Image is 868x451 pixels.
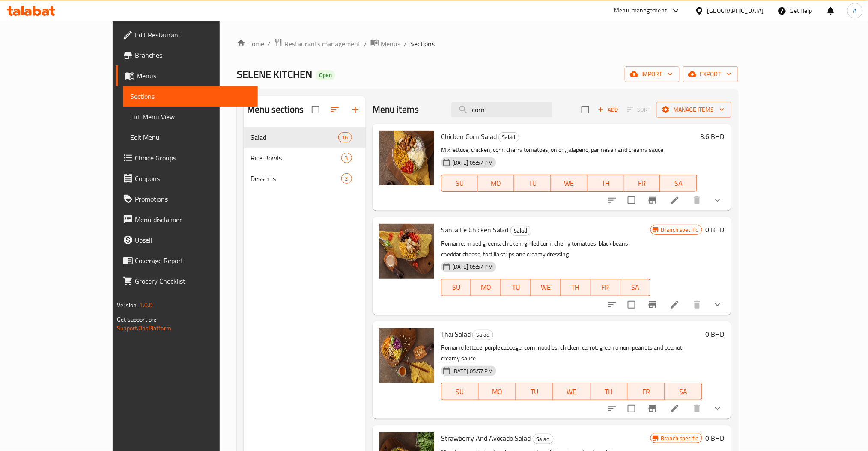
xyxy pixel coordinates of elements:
[316,70,335,80] div: Open
[135,30,251,40] span: Edit Restaurant
[274,38,361,49] a: Restaurants management
[247,103,304,116] h2: Menu sections
[642,190,663,211] button: Branch-specific-item
[632,69,673,80] span: import
[690,69,731,80] span: export
[602,294,623,315] button: sort-choices
[410,39,435,49] span: Sections
[516,383,553,400] button: TU
[244,124,366,192] nav: Menu sections
[478,175,514,192] button: MO
[482,386,513,398] span: MO
[342,175,352,183] span: 2
[135,173,251,184] span: Coupons
[117,314,156,325] span: Get support on:
[531,279,561,296] button: WE
[116,250,258,271] a: Coverage Report
[445,281,468,294] span: SU
[449,159,496,167] span: [DATE] 05:57 PM
[379,328,434,383] img: Thai Salad
[663,104,725,115] span: Manage items
[379,224,434,279] img: Santa Fe Chicken Salad
[519,386,550,398] span: TU
[284,39,361,49] span: Restaurants management
[251,132,338,142] span: Salad
[441,145,697,155] p: Mix lettuce, chicken, corn, cherry tomatoes, onion, jalapeno, parmesan and creamy sauce
[370,38,400,49] a: Menus
[576,101,594,119] span: Select section
[658,434,702,442] span: Branch specific
[116,209,258,230] a: Menu disclaimer
[135,235,251,245] span: Upsell
[244,127,366,148] div: Salad16
[341,173,352,184] div: items
[237,65,312,84] span: SELENE KITCHEN
[670,300,680,310] a: Edit menu item
[116,148,258,168] a: Choice Groups
[642,398,663,419] button: Branch-specific-item
[441,279,471,296] button: SU
[713,300,723,310] svg: Show Choices
[687,398,707,419] button: delete
[683,66,738,82] button: export
[706,328,725,340] h6: 0 BHD
[364,39,367,49] li: /
[251,173,341,184] span: Desserts
[441,432,531,445] span: Strawberry And Avocado Salad
[670,195,680,205] a: Edit menu item
[591,279,620,296] button: FR
[441,383,479,400] button: SU
[624,281,647,294] span: SA
[116,230,258,250] a: Upsell
[620,279,650,296] button: SA
[597,105,620,115] span: Add
[325,99,345,120] span: Sort sections
[602,190,623,211] button: sort-choices
[588,175,624,192] button: TH
[853,6,857,15] span: A
[514,175,551,192] button: TU
[441,328,471,341] span: Thai Salad
[251,153,341,163] span: Rice Bowls
[342,154,352,162] span: 3
[631,386,662,398] span: FR
[345,99,366,120] button: Add section
[707,190,728,211] button: show more
[624,175,660,192] button: FR
[116,24,258,45] a: Edit Restaurant
[706,432,725,444] h6: 0 BHD
[511,226,531,236] span: Salad
[707,6,764,15] div: [GEOGRAPHIC_DATA]
[117,300,138,311] span: Version:
[135,255,251,266] span: Coverage Report
[623,296,641,314] span: Select to update
[441,175,478,192] button: SU
[123,107,258,127] a: Full Menu View
[117,323,171,334] a: Support.OpsPlatform
[404,39,407,49] li: /
[116,271,258,291] a: Grocery Checklist
[713,195,723,205] svg: Show Choices
[594,281,617,294] span: FR
[628,383,665,400] button: FR
[445,386,475,398] span: SU
[498,132,519,142] div: Salad
[338,132,352,142] div: items
[471,279,501,296] button: MO
[510,225,531,236] div: Salad
[594,103,622,116] span: Add item
[116,168,258,189] a: Coupons
[135,276,251,286] span: Grocery Checklist
[481,177,511,190] span: MO
[622,103,656,116] span: Select section first
[135,194,251,204] span: Promotions
[591,383,628,400] button: TH
[625,66,680,82] button: import
[623,191,641,209] span: Select to update
[123,86,258,107] a: Sections
[555,177,584,190] span: WE
[687,294,707,315] button: delete
[642,294,663,315] button: Branch-specific-item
